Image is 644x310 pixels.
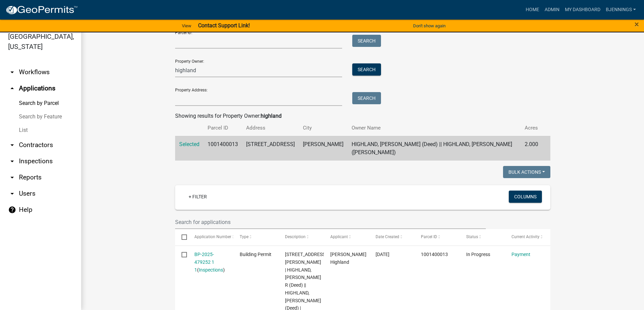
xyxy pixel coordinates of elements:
button: Search [352,35,381,47]
th: Parcel ID [204,120,242,136]
i: arrow_drop_up [8,84,16,92]
a: Home [523,3,542,16]
span: 09/16/2025 [376,252,389,257]
i: arrow_drop_down [8,157,16,165]
i: arrow_drop_down [8,68,16,76]
span: Application Number [194,234,231,239]
datatable-header-cell: Application Number [188,229,233,245]
td: HIGHLAND, [PERSON_NAME] (Deed) || HIGHLAND, [PERSON_NAME] ([PERSON_NAME]) [348,136,521,161]
i: arrow_drop_down [8,141,16,149]
button: Search [352,92,381,104]
span: Parcel ID [421,234,437,239]
button: Close [635,20,639,28]
span: Building Permit [240,252,271,257]
div: Showing results for Property Owner: [175,112,550,120]
span: Applicant [330,234,348,239]
th: Address [242,120,299,136]
datatable-header-cell: Status [460,229,505,245]
td: [STREET_ADDRESS] [242,136,299,161]
span: Type [240,234,248,239]
datatable-header-cell: Applicant [324,229,369,245]
span: Status [466,234,478,239]
td: [PERSON_NAME] [299,136,348,161]
i: arrow_drop_down [8,173,16,181]
th: City [299,120,348,136]
td: 1001400013 [204,136,242,161]
a: Admin [542,3,562,16]
button: Columns [509,191,542,203]
input: Search for applications [175,215,486,229]
th: Owner Name [348,120,521,136]
i: help [8,206,16,214]
span: Mason Highland [330,252,366,265]
span: In Progress [466,252,490,257]
a: + Filter [183,191,212,203]
datatable-header-cell: Date Created [369,229,414,245]
datatable-header-cell: Current Activity [505,229,550,245]
button: Don't show again [410,20,448,31]
div: ( ) [194,251,227,274]
a: Inspections [199,267,223,273]
span: Date Created [376,234,399,239]
a: bjennings [603,3,639,16]
a: My Dashboard [562,3,603,16]
button: Search [352,63,381,76]
datatable-header-cell: Type [233,229,279,245]
strong: Contact Support Link! [198,22,250,29]
datatable-header-cell: Description [279,229,324,245]
a: Payment [511,252,530,257]
datatable-header-cell: Select [175,229,188,245]
datatable-header-cell: Parcel ID [414,229,460,245]
a: View [179,20,194,31]
span: × [635,20,639,29]
span: Description [285,234,306,239]
td: 2.000 [521,136,542,161]
a: BP-2025-479252 1 1 [194,252,214,273]
span: 1001400013 [421,252,448,257]
i: arrow_drop_down [8,190,16,198]
th: Acres [521,120,542,136]
button: Bulk Actions [503,166,550,178]
strong: highland [261,113,282,119]
a: Selected [179,141,199,147]
span: Current Activity [511,234,540,239]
